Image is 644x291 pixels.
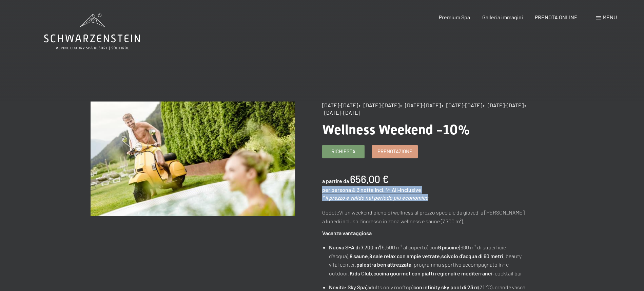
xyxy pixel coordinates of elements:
p: GodeteVi un weekend pieno di wellness al prezzo speciale da giovedì a [PERSON_NAME] a lunedì incl... [322,208,527,225]
img: Wellness Weekend -10% [91,102,295,216]
span: Menu [603,14,617,20]
strong: Novità: Sky Spa [329,284,366,290]
span: • [DATE]-[DATE] [483,102,524,108]
strong: Nuova SPA di 7.700 m² [329,244,380,250]
span: incl. ¾ All-Inclusive [375,186,421,193]
a: Richiesta [323,145,364,158]
span: • [DATE]-[DATE] [442,102,482,108]
strong: Vacanza vantaggiosa [322,230,372,236]
strong: cucina gourmet con piatti regionali e mediterranei [373,270,492,276]
a: Premium Spa [439,14,470,20]
span: [DATE]-[DATE] [322,102,358,108]
a: Galleria immagini [482,14,523,20]
span: • [DATE]-[DATE] [359,102,399,108]
strong: 6 piscine [438,244,459,250]
strong: con infinity sky pool di 23 m [413,284,479,290]
span: per persona & [322,186,356,193]
a: PRENOTA ONLINE [535,14,578,20]
strong: 8 saune [350,253,368,259]
a: Prenotazione [372,145,417,158]
strong: 8 sale relax con ampie vetrate [369,253,440,259]
em: * il prezzo è valido nel periodo più economico [322,194,428,201]
span: a partire da [322,178,349,184]
strong: Kids Club [350,270,372,276]
span: Wellness Weekend -10% [322,122,470,138]
span: 3 notte [357,186,374,193]
strong: scivolo d'acqua di 60 metri [441,253,503,259]
b: 656,00 € [350,173,389,185]
span: • [DATE]-[DATE] [400,102,441,108]
li: (5.500 m² al coperto) con (680 m² di superficie d'acqua), , , , beauty vital center, , programma ... [329,243,526,277]
strong: palestra ben attrezzata [356,261,411,268]
span: Prenotazione [377,148,412,155]
span: Richiesta [331,148,355,155]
